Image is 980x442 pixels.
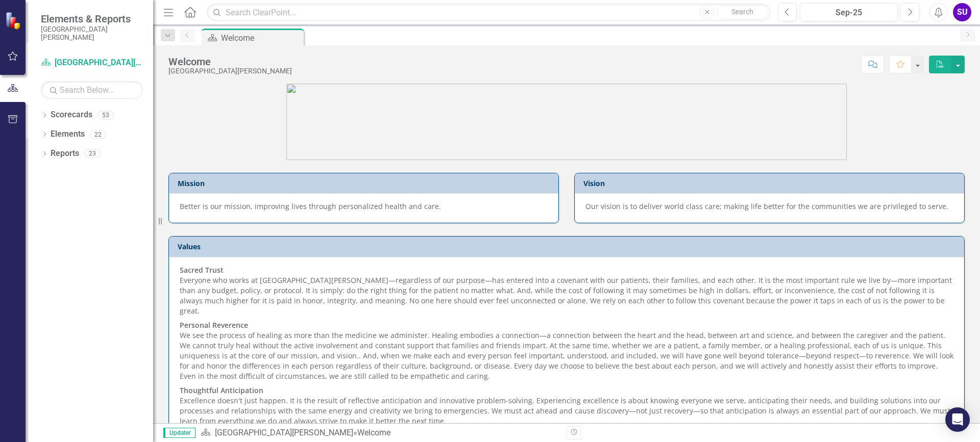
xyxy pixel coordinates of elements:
[180,385,263,395] strong: Thoughtful Anticipation
[41,81,143,99] input: Search Below...
[168,56,292,67] div: Welcome
[180,265,224,275] strong: Sacred Trust
[41,25,143,42] small: [GEOGRAPHIC_DATA][PERSON_NAME]
[215,428,353,437] a: [GEOGRAPHIC_DATA][PERSON_NAME]
[84,149,101,158] div: 23
[163,428,195,438] span: Updater
[800,3,898,21] button: Sep-25
[180,265,953,318] p: Everyone who works at [GEOGRAPHIC_DATA][PERSON_NAME]—regardless of our purpose—has entered into a...
[207,4,770,21] input: Search ClearPoint...
[51,109,92,121] a: Scorecards
[717,5,768,19] button: Search
[201,427,559,439] div: »
[180,320,248,330] strong: Personal Reverence
[180,318,953,383] p: We see the process of healing as more than the medicine we administer. Healing embodies a connect...
[168,67,292,75] div: [GEOGRAPHIC_DATA][PERSON_NAME]
[953,3,971,21] button: SU
[221,32,301,44] div: Welcome
[585,201,953,212] p: Our vision is to deliver world class care; making life better for the communities we are privileg...
[51,128,85,140] a: Elements
[90,130,106,139] div: 22
[286,84,847,160] img: SJRMC%20new%20logo%203.jpg
[178,179,553,187] h3: Mission
[180,383,953,428] p: Excellence doesn't just happen. It is the result of reflective anticipation and innovative proble...
[180,201,548,212] p: Better is our mission, improving lives through personalized health and care.
[731,8,753,16] span: Search
[5,12,23,30] img: ClearPoint Strategy
[803,7,894,19] div: Sep-25
[945,407,970,432] div: Open Intercom Messenger
[97,111,114,119] div: 53
[51,148,79,160] a: Reports
[357,428,390,437] div: Welcome
[41,13,143,25] span: Elements & Reports
[178,243,959,250] h3: Values
[583,179,959,187] h3: Vision
[41,57,143,69] a: [GEOGRAPHIC_DATA][PERSON_NAME]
